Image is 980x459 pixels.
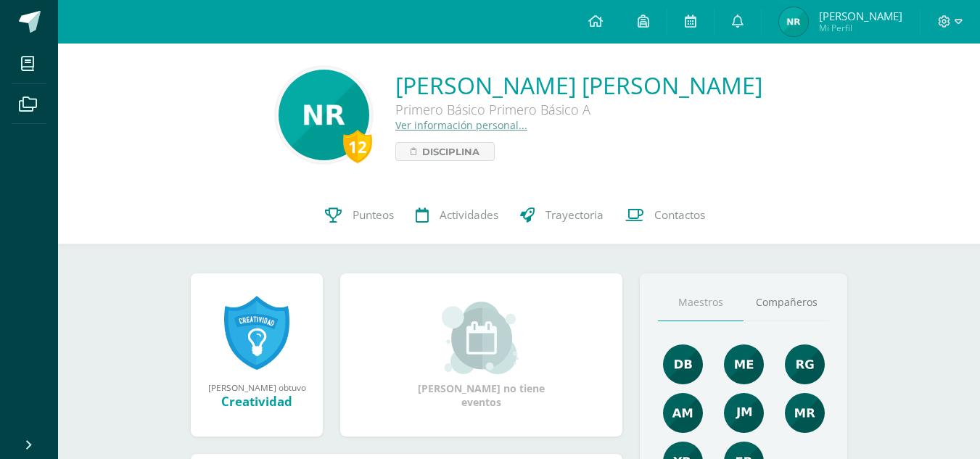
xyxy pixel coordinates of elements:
a: Actividades [405,186,509,244]
a: Punteos [314,186,405,244]
span: Contactos [654,207,705,223]
img: de7dd2f323d4d3ceecd6bfa9930379e0.png [785,393,825,433]
img: c8ce501b50aba4663d5e9c1ec6345694.png [785,344,825,384]
div: Primero Básico Primero Básico A [395,101,762,118]
a: Contactos [614,186,716,244]
img: d63573055912b670afbd603c8ed2a4ef.png [724,393,764,433]
a: Maestros [658,284,744,321]
img: b7c5ef9c2366ee6e8e33a2b1ce8f818e.png [663,393,703,433]
a: Ver información personal... [395,118,527,132]
a: Disciplina [395,142,495,161]
span: Mi Perfil [819,22,902,34]
span: Punteos [353,207,394,223]
a: Trayectoria [509,186,614,244]
img: event_small.png [442,302,521,374]
img: b719c5f21e9809c7f41468948e793911.png [279,70,369,160]
img: 92e8b7530cfa383477e969a429d96048.png [663,344,703,384]
span: Disciplina [422,143,479,160]
div: Creatividad [205,393,308,410]
a: Compañeros [744,284,829,321]
img: 1627d95f32ca30408c832183417cdb7e.png [779,7,808,36]
a: [PERSON_NAME] [PERSON_NAME] [395,70,762,101]
span: [PERSON_NAME] [819,9,902,23]
div: [PERSON_NAME] no tiene eventos [409,302,554,409]
img: 65453557fab290cae8854fbf14c7a1d7.png [724,344,764,384]
span: Actividades [440,207,498,223]
div: 12 [343,130,372,163]
div: [PERSON_NAME] obtuvo [205,381,308,393]
span: Trayectoria [545,207,604,223]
